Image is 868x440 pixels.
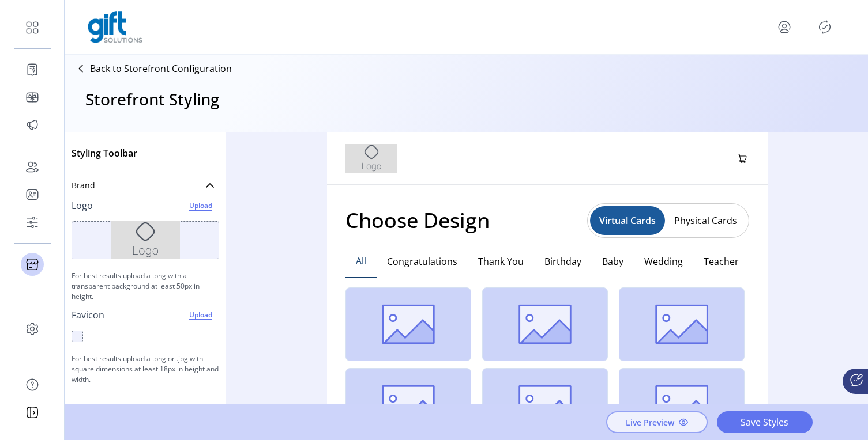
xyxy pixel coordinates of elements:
[72,308,104,322] p: Favicon
[183,199,217,213] span: Upload
[88,11,142,43] img: logo
[72,146,219,160] p: Styling Toolbar
[693,245,749,278] button: Teacher
[72,266,219,306] p: For best results upload a .png with a transparent background at least 50px in height.
[590,206,665,235] button: Virtual Cards
[634,245,693,278] button: Wedding
[377,245,468,278] button: Congratulations
[775,18,794,36] button: menu
[90,62,232,75] p: Back to Storefront Configuration
[85,87,219,111] h3: Storefront Styling
[626,416,674,428] span: Live Preview
[592,245,634,278] button: Baby
[72,199,93,213] p: Logo
[816,18,834,36] button: Publisher Panel
[72,181,95,189] span: Brand
[345,205,490,236] h1: Choose Design
[345,245,377,278] button: All
[72,197,219,403] div: Brand
[606,411,708,433] button: Live Preview
[665,211,746,230] button: Physical Cards
[534,245,592,278] button: Birthday
[732,415,798,429] span: Save Styles
[72,174,219,197] a: Brand
[72,349,219,389] p: For best results upload a .png or .jpg with square dimensions at least 18px in height and width.
[717,411,813,433] button: Save Styles
[468,245,534,278] button: Thank You
[183,308,217,322] span: Upload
